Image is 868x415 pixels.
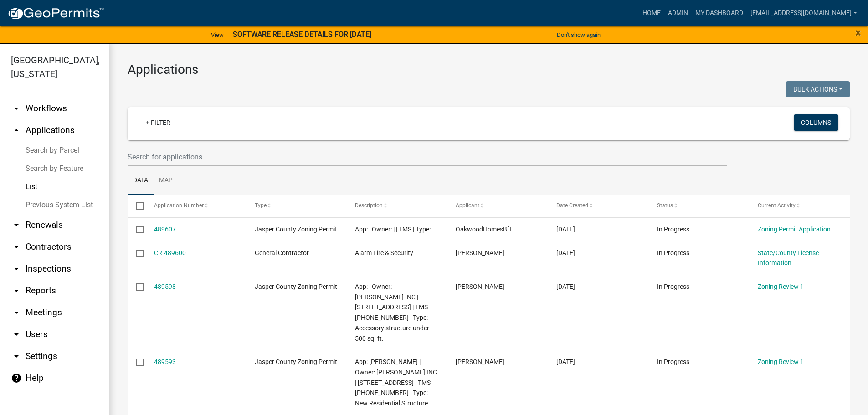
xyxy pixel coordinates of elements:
span: Type [255,202,267,209]
span: App: | Owner: | | TMS | Type: [355,225,431,233]
span: In Progress [657,283,689,290]
span: Lisa Johnston [456,358,504,365]
a: Zoning Review 1 [758,283,804,290]
a: My Dashboard [692,5,747,22]
i: arrow_drop_down [11,263,22,274]
span: Current Activity [758,202,796,209]
span: Alarm Fire & Security [355,249,413,256]
datatable-header-cell: Status [648,195,749,217]
span: Jasper County Zoning Permit [255,283,337,290]
a: [EMAIL_ADDRESS][DOMAIN_NAME] [747,5,861,22]
datatable-header-cell: Application Number [145,195,246,217]
span: App: Lisa Johnston | Owner: D R HORTON INC | 824 CASTLE HILL Dr | TMS 091-02-00-137 | Type: New R... [355,358,437,407]
i: help [11,373,22,384]
a: 489607 [154,225,176,233]
span: Applicant [456,202,479,209]
span: OakwoodHomesBft [456,225,512,233]
a: Data [128,166,154,195]
a: 489593 [154,358,176,365]
datatable-header-cell: Type [246,195,346,217]
span: In Progress [657,358,689,365]
span: In Progress [657,249,689,256]
datatable-header-cell: Select [128,195,145,217]
a: + Filter [139,114,178,131]
strong: SOFTWARE RELEASE DETAILS FOR [DATE] [233,30,371,39]
span: Description [355,202,383,209]
datatable-header-cell: Description [346,195,447,217]
a: Home [639,5,664,22]
a: Map [154,166,178,195]
button: Don't show again [553,27,604,42]
span: Lisa Johnston [456,283,504,290]
h3: Applications [128,62,850,77]
span: Application Number [154,202,204,209]
i: arrow_drop_up [11,125,22,136]
datatable-header-cell: Date Created [548,195,648,217]
button: Bulk Actions [786,81,850,97]
i: arrow_drop_down [11,103,22,114]
span: 10/08/2025 [556,249,575,256]
a: View [207,27,227,42]
a: Zoning Permit Application [758,225,831,233]
i: arrow_drop_down [11,307,22,318]
i: arrow_drop_down [11,285,22,296]
span: Jennifer Winecoff [456,249,504,256]
i: arrow_drop_down [11,241,22,252]
a: State/County License Information [758,249,819,267]
span: × [855,26,861,39]
a: Zoning Review 1 [758,358,804,365]
span: Jasper County Zoning Permit [255,358,337,365]
a: CR-489600 [154,249,186,256]
span: Status [657,202,673,209]
span: 10/08/2025 [556,283,575,290]
input: Search for applications [128,148,727,166]
i: arrow_drop_down [11,329,22,340]
span: In Progress [657,225,689,233]
span: 10/08/2025 [556,358,575,365]
a: 489598 [154,283,176,290]
datatable-header-cell: Current Activity [749,195,850,217]
span: App: | Owner: D R HORTON INC | 824 CASTLE HILL Dr | TMS 091-02-00-137 | Type: Accessory structure... [355,283,429,342]
span: Date Created [556,202,588,209]
i: arrow_drop_down [11,220,22,231]
i: arrow_drop_down [11,351,22,362]
button: Columns [794,114,838,131]
span: Jasper County Zoning Permit [255,225,337,233]
datatable-header-cell: Applicant [447,195,548,217]
span: 10/08/2025 [556,225,575,233]
span: General Contractor [255,249,309,256]
a: Admin [664,5,692,22]
button: Close [855,27,861,38]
